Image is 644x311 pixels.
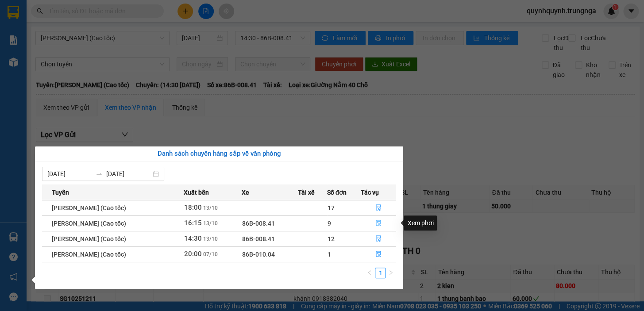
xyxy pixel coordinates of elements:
[386,268,396,278] li: Next Page
[242,235,275,242] span: 86B-008.41
[203,220,218,227] span: 13/10
[52,188,69,197] span: Tuyến
[52,204,126,211] span: [PERSON_NAME] (Cao tốc)
[96,170,103,177] span: to
[184,234,202,242] span: 14:30
[375,251,382,258] span: file-done
[361,188,379,197] span: Tác vụ
[375,268,386,278] li: 1
[106,169,151,179] input: Đến ngày
[203,236,218,242] span: 13/10
[328,251,331,258] span: 1
[42,149,396,159] div: Danh sách chuyến hàng sắp về văn phòng
[96,170,103,177] span: swap-right
[52,220,126,227] span: [PERSON_NAME] (Cao tốc)
[375,235,382,242] span: file-done
[361,216,396,230] button: file-done
[386,268,396,278] button: right
[184,219,202,227] span: 16:15
[327,188,347,197] span: Số đơn
[367,270,372,275] span: left
[361,232,396,246] button: file-done
[242,188,249,197] span: Xe
[52,251,126,258] span: [PERSON_NAME] (Cao tốc)
[388,270,393,275] span: right
[203,205,218,211] span: 13/10
[375,220,382,227] span: file-done
[375,268,385,278] a: 1
[242,220,275,227] span: 86B-008.41
[242,251,275,258] span: 86B-010.04
[184,203,202,211] span: 18:00
[375,204,382,211] span: file-done
[328,204,335,211] span: 17
[203,251,218,257] span: 07/10
[52,235,126,242] span: [PERSON_NAME] (Cao tốc)
[47,169,92,179] input: Từ ngày
[404,215,437,230] div: Xem phơi
[364,268,375,278] button: left
[364,268,375,278] li: Previous Page
[298,188,315,197] span: Tài xế
[328,235,335,242] span: 12
[361,201,396,215] button: file-done
[361,247,396,261] button: file-done
[184,188,209,197] span: Xuất bến
[328,220,331,227] span: 9
[184,250,202,258] span: 20:00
